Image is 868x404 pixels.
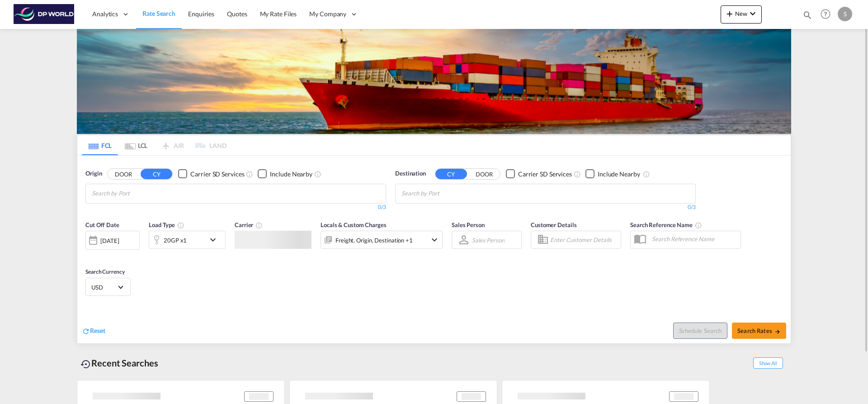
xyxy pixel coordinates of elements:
[774,328,781,335] md-icon: icon-arrow-right
[92,186,178,201] input: Chips input.
[190,170,244,179] div: Carrier SD Services
[149,231,226,249] div: 20GP x1icon-chevron-down
[753,357,783,369] span: Show All
[141,169,172,179] button: CY
[468,169,500,179] button: DOOR
[91,283,117,291] span: USD
[178,169,244,179] md-checkbox: Checkbox No Ink
[90,184,181,201] md-chips-wrap: Chips container with autocompletion. Enter the text area, type text to search, and then use the u...
[471,233,505,247] md-select: Sales Person
[258,169,312,179] md-checkbox: Checkbox No Ink
[108,169,139,179] button: DOOR
[321,221,387,228] span: Locals & Custom Charges
[309,10,346,19] span: My Company
[80,359,91,370] md-icon: icon-backup-restore
[85,268,125,275] span: Search Currency
[673,323,727,339] button: Note: By default Schedule search will only considerorigin ports, destination ports and cut off da...
[401,186,487,201] input: Chips input.
[452,221,485,228] span: Sales Person
[531,221,576,228] span: Customer Details
[208,234,223,245] md-icon: icon-chevron-down
[260,10,297,18] span: My Rate Files
[246,171,253,178] md-icon: Unchecked: Search for CY (Container Yard) services for all selected carriers.Checked : Search for...
[400,184,491,201] md-chips-wrap: Chips container with autocompletion. Enter the text area, type text to search, and then use the u...
[737,327,781,334] span: Search Rates
[82,135,118,155] md-tab-item: FCL
[90,280,126,294] md-select: Select Currency: $ USDUnited States Dollar
[255,222,263,229] md-icon: The selected Trucker/Carrierwill be displayed in the rate results If the rates are from another f...
[85,231,140,250] div: [DATE]
[118,135,154,155] md-tab-item: LCL
[395,169,426,178] span: Destination
[435,169,467,179] button: CY
[732,323,786,339] button: Search Ratesicon-arrow-right
[838,7,852,21] div: S
[630,221,702,228] span: Search Reference Name
[92,10,118,19] span: Analytics
[177,222,184,229] md-icon: icon-information-outline
[818,6,838,23] div: Help
[82,327,90,335] md-icon: icon-refresh
[643,171,650,178] md-icon: Unchecked: Ignores neighbouring ports when fetching rates.Checked : Includes neighbouring ports w...
[506,169,572,179] md-checkbox: Checkbox No Ink
[585,169,640,179] md-checkbox: Checkbox No Ink
[14,4,75,24] img: c08ca190194411f088ed0f3ba295208c.png
[85,169,102,178] span: Origin
[270,170,312,179] div: Include Nearby
[802,10,812,20] md-icon: icon-magnify
[335,234,413,247] div: Freight Origin Destination Factory Stuffing
[747,8,758,19] md-icon: icon-chevron-down
[314,171,321,178] md-icon: Unchecked: Ignores neighbouring ports when fetching rates.Checked : Includes neighbouring ports w...
[85,204,386,211] div: 0/3
[164,234,187,247] div: 20GP x1
[598,170,640,179] div: Include Nearby
[85,249,92,261] md-datepicker: Select
[82,135,226,155] md-pagination-wrapper: Use the left and right arrow keys to navigate between tabs
[724,8,735,19] md-icon: icon-plus 400-fg
[695,222,702,229] md-icon: Your search will be saved by the below given name
[82,326,105,336] div: icon-refreshReset
[647,232,741,246] input: Search Reference Name
[518,170,572,179] div: Carrier SD Services
[721,5,762,24] button: icon-plus 400-fgNewicon-chevron-down
[142,10,175,17] span: Rate Search
[574,171,581,178] md-icon: Unchecked: Search for CY (Container Yard) services for all selected carriers.Checked : Search for...
[100,237,119,245] div: [DATE]
[235,221,263,228] span: Carrier
[802,10,812,24] div: icon-magnify
[429,234,440,245] md-icon: icon-chevron-down
[77,29,791,134] img: LCL+%26+FCL+BACKGROUND.png
[77,156,791,343] div: OriginDOOR CY Checkbox No InkUnchecked: Search for CY (Container Yard) services for all selected ...
[395,204,696,211] div: 0/3
[85,221,119,228] span: Cut Off Date
[321,231,443,249] div: Freight Origin Destination Factory Stuffingicon-chevron-down
[227,10,247,18] span: Quotes
[188,10,214,18] span: Enquiries
[818,6,833,22] span: Help
[77,353,162,373] div: Recent Searches
[90,327,105,334] span: Reset
[724,10,758,17] span: New
[149,221,184,228] span: Load Type
[550,233,618,247] input: Enter Customer Details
